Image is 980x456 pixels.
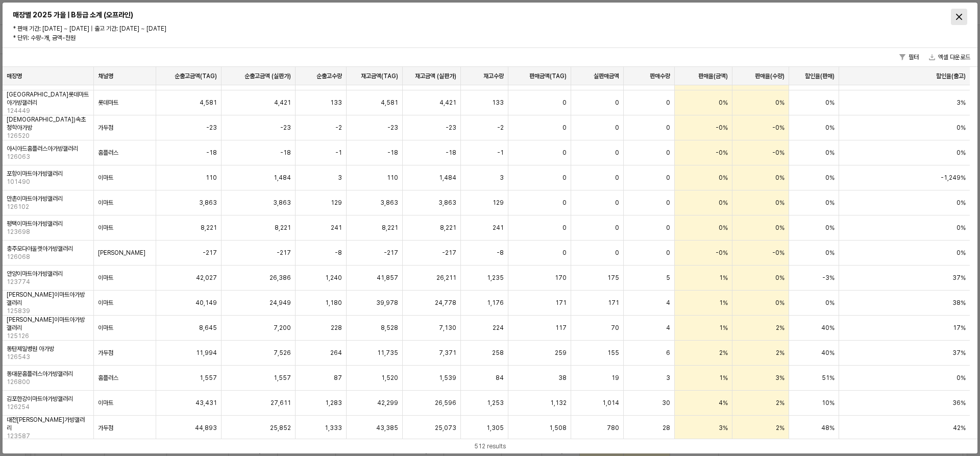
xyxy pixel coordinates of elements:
span: 1% [719,274,728,282]
span: 8,221 [201,224,217,232]
h6: 매장별 2025 가을 | B등급 소계 (오프라인) [13,10,246,19]
span: -1 [335,149,342,157]
span: -18 [206,149,217,157]
span: 0% [775,174,785,182]
span: 이마트 [98,399,113,407]
span: 0% [825,99,835,107]
span: 126102 [7,203,29,211]
span: 0% [957,374,966,382]
span: 258 [492,349,504,357]
span: 4% [719,399,728,407]
span: 0% [775,299,785,307]
span: 48% [821,424,835,432]
span: 25,852 [270,424,291,432]
span: 40,149 [195,299,217,307]
span: 27,611 [271,399,291,407]
span: 롯데마트 [98,99,118,107]
span: 123774 [7,278,30,286]
span: 0 [666,199,670,207]
span: 133 [492,99,504,107]
span: 1,240 [325,274,342,282]
span: 24,949 [269,299,291,307]
span: -3% [822,274,835,282]
span: 안양이마트아가방갤러리 [7,270,63,278]
span: 1,176 [487,299,504,307]
span: 0 [562,249,567,257]
span: 7,526 [274,349,291,357]
span: 1,557 [274,374,291,382]
span: 84 [496,374,504,382]
span: 126520 [7,132,30,140]
span: 1,333 [325,424,342,432]
span: 이마트 [98,199,113,207]
span: 25,073 [435,424,456,432]
span: 매장명 [7,72,22,80]
span: -23 [206,124,217,132]
span: -2 [335,124,342,132]
span: 129 [331,199,342,207]
span: 이마트 [98,299,113,307]
span: 0% [825,199,835,207]
span: 6 [666,349,670,357]
span: 39,978 [376,299,398,307]
span: 41,857 [377,274,398,282]
span: 101490 [7,178,30,186]
span: 1% [719,374,728,382]
span: 7,200 [274,324,291,332]
span: 264 [330,349,342,357]
span: 241 [493,224,504,232]
button: 엑셀 다운로드 [925,51,974,63]
span: 1,305 [486,424,504,432]
span: 2% [776,324,785,332]
span: -23 [387,124,398,132]
span: 42,299 [377,399,398,407]
span: 판매수량 [650,72,670,80]
span: -1,249% [941,174,966,182]
span: 70 [611,324,619,332]
span: 순출고수량 [316,72,342,80]
span: 대전[PERSON_NAME]가방갤러리 [7,416,89,432]
span: 11,735 [377,349,398,357]
span: -217 [442,249,456,257]
span: 1,557 [200,374,217,382]
span: 0% [825,174,835,182]
span: 780 [607,424,619,432]
div: Table toolbar [3,439,977,453]
span: 24,778 [435,299,456,307]
span: -0% [772,124,785,132]
span: 아시아드홈플러스아가방갤러리 [7,145,78,153]
span: 129 [493,199,504,207]
span: 재고금액(TAG) [361,72,398,80]
span: 순출고금액(TAG) [175,72,217,80]
span: 0% [775,274,785,282]
span: 이마트 [98,324,113,332]
span: -217 [384,249,398,257]
span: 홈플러스 [98,149,118,157]
span: 175 [607,274,619,282]
span: 3% [957,99,966,107]
span: 42,027 [196,274,217,282]
span: 0% [719,224,728,232]
span: 8,645 [199,324,217,332]
span: 125126 [7,332,29,340]
span: 37% [952,274,966,282]
span: 1,132 [550,399,567,407]
span: 40% [821,349,835,357]
span: 0% [957,224,966,232]
span: 0 [666,249,670,257]
span: 재고수량 [483,72,504,80]
span: 0 [615,99,619,107]
span: 0% [719,99,728,107]
button: 필터 [895,51,923,63]
span: 126800 [7,378,30,386]
span: 42% [953,424,966,432]
span: -0% [772,149,785,157]
span: 이마트 [98,274,113,282]
span: -0% [716,249,728,257]
span: 4,421 [439,99,456,107]
span: 110 [387,174,398,182]
span: -217 [277,249,291,257]
span: 재고금액 (실판가) [415,72,456,80]
span: 87 [334,374,342,382]
span: 123587 [7,432,30,440]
